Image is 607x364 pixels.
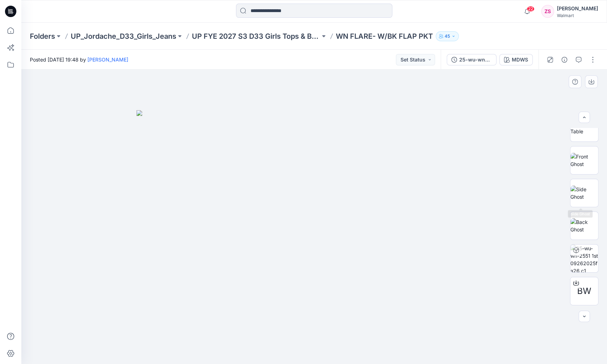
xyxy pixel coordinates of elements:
img: eyJhbGciOiJIUzI1NiIsImtpZCI6IjAiLCJzbHQiOiJzZXMiLCJ0eXAiOiJKV1QifQ.eyJkYXRhIjp7InR5cGUiOiJzdG9yYW... [136,110,492,364]
a: [PERSON_NAME] [87,57,128,63]
span: BW [577,285,591,298]
a: UP_Jordache_D33_Girls_Jeans [71,31,176,41]
img: Front Ghost [570,153,598,168]
div: MDWS [512,56,528,64]
button: 45 [436,31,459,41]
p: 45 [445,32,450,40]
img: Side Ghost [570,186,598,200]
button: 25-wu-wn-2550 1st 09262025fa26 c1 [447,54,496,65]
span: Posted [DATE] 19:48 by [30,56,128,63]
a: UP FYE 2027 S3 D33 Girls Tops & Bottoms Jordache [192,31,320,41]
img: 25-wu-wn-2551 1st 09262025fa26 c1 MDWS [570,245,598,272]
p: WN FLARE- W/BK FLAP PKT [336,31,433,41]
div: 25-wu-wn-2550 1st 09262025fa26 c1 [459,56,492,64]
a: Folders [30,31,55,41]
button: Details [559,54,570,65]
img: Back Ghost [570,218,598,233]
span: 22 [527,6,535,12]
button: MDWS [499,54,533,65]
div: Walmart [557,13,598,18]
div: ZS [541,5,554,18]
div: [PERSON_NAME] [557,4,598,13]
